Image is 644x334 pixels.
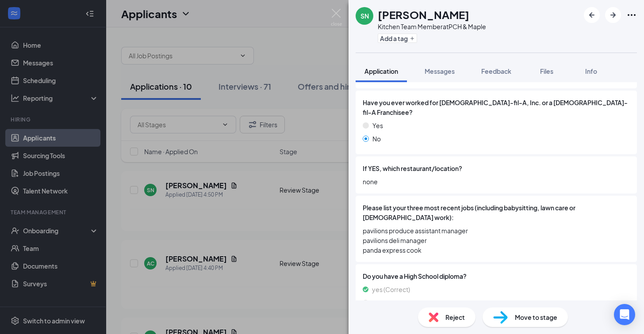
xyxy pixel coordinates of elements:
[363,271,630,281] span: Do you have a High School diploma?
[585,67,597,75] span: Info
[481,67,511,75] span: Feedback
[372,285,410,294] span: yes (Correct)
[372,134,381,144] span: No
[626,10,637,20] svg: Ellipses
[540,67,553,75] span: Files
[360,11,369,20] div: SN
[425,67,455,75] span: Messages
[515,312,557,322] span: Move to stage
[364,67,398,75] span: Application
[363,98,630,117] span: Have you ever worked for [DEMOGRAPHIC_DATA]-fil-A, Inc. or a [DEMOGRAPHIC_DATA]-fil-A Franchisee?
[608,10,618,20] svg: ArrowRight
[363,226,630,255] span: pavilions produce assistant manager pavilions deli manager panda express cook
[372,298,379,307] span: no
[605,7,621,23] button: ArrowRight
[363,163,462,173] span: If YES, which restaurant/location?
[378,7,469,22] h1: [PERSON_NAME]
[372,121,383,130] span: Yes
[363,177,630,186] span: none
[378,34,417,43] button: PlusAdd a tag
[410,36,415,41] svg: Plus
[614,304,635,325] div: Open Intercom Messenger
[584,7,600,23] button: ArrowLeftNew
[445,312,465,322] span: Reject
[378,22,486,31] div: Kitchen Team Member at PCH & Maple
[363,203,630,222] span: Please list your three most recent jobs (including babysitting, lawn care or [DEMOGRAPHIC_DATA] w...
[586,10,597,20] svg: ArrowLeftNew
